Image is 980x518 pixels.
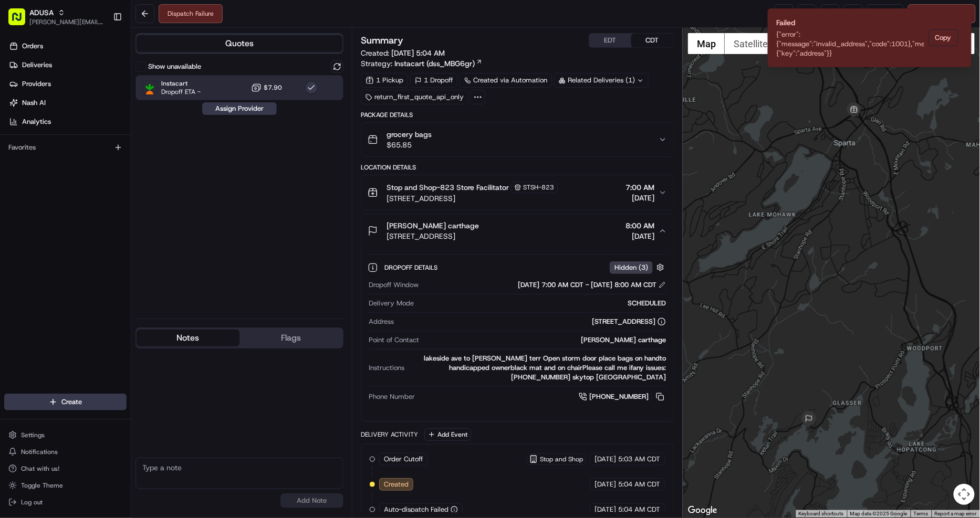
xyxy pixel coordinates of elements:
[29,18,105,26] button: [PERSON_NAME][EMAIL_ADDRESS][DOMAIN_NAME]
[4,394,127,410] button: Create
[523,183,554,192] span: STSH-823
[387,129,432,140] span: grocery bags
[423,335,666,345] div: [PERSON_NAME] carthage
[394,58,475,69] span: Instacart (dss_MBG6gr)
[387,193,558,204] span: [STREET_ADDRESS]
[387,231,479,241] span: [STREET_ADDRESS]
[264,83,282,92] span: $7.90
[384,263,440,272] span: Dropoff Details
[625,182,654,193] span: 7:00 AM
[361,36,403,45] h3: Summary
[409,354,666,382] div: lakeside ave to [PERSON_NAME] terr Open storm door place bags on handto handicapped ownerblack ma...
[384,505,449,514] span: Auto-dispatch Failed
[685,504,720,517] a: Open this area in Google Maps (opens a new window)
[460,73,552,88] div: Created via Automation
[589,34,631,47] button: EDT
[137,35,342,52] button: Quotes
[929,29,958,46] button: Copy
[4,113,131,130] a: Analytics
[361,163,674,172] div: Location Details
[369,392,415,401] span: Phone Number
[6,202,85,221] a: 📗Knowledge Base
[11,153,27,170] img: Archana Ravishankar
[4,428,127,442] button: Settings
[21,464,59,473] span: Chat with us!
[361,430,418,439] div: Delivery Activity
[21,431,45,439] span: Settings
[21,206,80,217] span: Knowledge Base
[614,263,648,272] span: Hidden ( 3 )
[47,100,172,111] div: Start new chat
[625,231,654,241] span: [DATE]
[99,206,169,217] span: API Documentation
[777,17,924,28] div: Failed
[93,163,114,171] span: [DATE]
[394,58,483,69] a: Instacart (dss_MBG6gr)
[361,90,468,104] div: return_first_quote_api_only
[179,103,191,116] button: Start new chat
[4,478,127,493] button: Toggle Theme
[777,30,924,58] div: {"error":{"message":"invalid_address","code":1001},"meta":{"key":"address"}}
[4,57,131,73] a: Deliveries
[4,445,127,459] button: Notifications
[148,62,201,71] label: Show unavailable
[4,461,127,476] button: Chat with us!
[361,214,673,248] button: [PERSON_NAME] carthage[STREET_ADDRESS]8:00 AM[DATE]
[161,88,201,96] span: Dropoff ETA -
[202,102,277,115] button: Assign Provider
[87,163,91,171] span: •
[610,261,667,274] button: Hidden (3)
[29,7,54,18] button: ADUSA
[725,33,777,54] button: Show satellite imagery
[22,60,52,70] span: Deliveries
[22,100,41,119] img: 3855928211143_97847f850aaaf9af0eff_72.jpg
[799,510,844,517] button: Keyboard shortcuts
[540,455,583,463] span: Stop and Shop
[589,392,649,401] span: [PHONE_NUMBER]
[595,480,616,489] span: [DATE]
[914,511,929,516] a: Terms
[369,280,419,290] span: Dropoff Window
[361,248,673,421] div: [PERSON_NAME] carthage[STREET_ADDRESS]8:00 AM[DATE]
[618,454,660,464] span: 5:03 AM CDT
[391,48,445,58] span: [DATE] 5:04 AM
[384,454,423,464] span: Order Cutoff
[424,428,471,441] button: Add Event
[618,480,660,489] span: 5:04 AM CDT
[85,202,173,221] a: 💻API Documentation
[11,100,29,119] img: 1736555255976-a54dd68f-1ca7-489b-9aae-adbdc363a1c4
[369,335,419,345] span: Point of Contact
[387,220,479,231] span: [PERSON_NAME] carthage
[850,511,908,516] span: Map data ©2025 Google
[4,94,131,111] a: Nash AI
[74,231,127,240] a: Powered byPylon
[361,73,408,88] div: 1 Pickup
[11,136,70,145] div: Past conversations
[89,207,97,216] div: 💻
[361,123,673,156] button: grocery bags$65.85
[11,42,191,59] p: Welcome 👋
[4,495,127,510] button: Log out
[143,81,157,94] img: Instacart
[239,330,342,346] button: Flags
[418,299,666,308] div: SCHEDULED
[595,505,616,514] span: [DATE]
[625,220,654,231] span: 8:00 AM
[105,232,127,240] span: Pylon
[33,163,85,171] span: [PERSON_NAME]
[4,38,131,55] a: Orders
[625,193,654,203] span: [DATE]
[361,58,483,69] div: Strategy:
[22,41,43,51] span: Orders
[22,117,51,126] span: Analytics
[11,10,32,31] img: Nash
[361,48,445,58] span: Created:
[369,299,414,308] span: Delivery Mode
[251,82,282,93] button: $7.90
[369,317,394,326] span: Address
[163,134,191,147] button: See all
[21,481,63,490] span: Toggle Theme
[22,98,46,108] span: Nash AI
[4,4,109,29] button: ADUSA[PERSON_NAME][EMAIL_ADDRESS][DOMAIN_NAME]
